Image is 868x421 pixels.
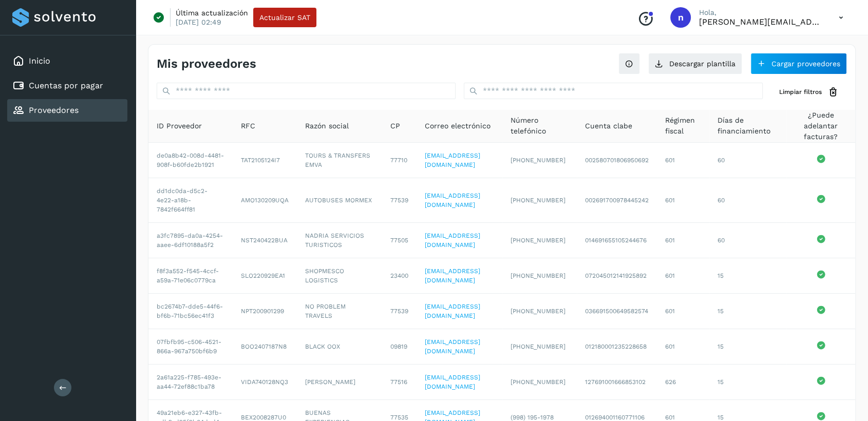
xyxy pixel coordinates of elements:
[577,329,657,365] td: 012180001235228658
[718,115,779,137] span: Días de financiamiento
[7,99,127,122] div: Proveedores
[709,258,787,294] td: 15
[585,121,632,131] span: Cuenta clabe
[511,197,565,204] span: [PHONE_NUMBER]
[29,56,50,66] a: Inicio
[750,53,847,74] button: Cargar proveedores
[233,294,297,329] td: NPT200901299
[665,115,701,137] span: Régimen fiscal
[297,223,382,258] td: NADRIA SERVICIOS TURISTICOS
[425,303,480,319] a: [EMAIL_ADDRESS][DOMAIN_NAME]
[259,14,310,21] span: Actualizar SAT
[709,223,787,258] td: 60
[425,121,490,131] span: Correo electrónico
[577,223,657,258] td: 014691655105244676
[233,329,297,365] td: BOO2407187N8
[297,329,382,365] td: BLACK OOX
[233,143,297,178] td: TAT2105124I7
[709,365,787,400] td: 15
[657,258,709,294] td: 601
[511,157,565,164] span: [PHONE_NUMBER]
[233,258,297,294] td: SLO220929EA1
[511,272,565,279] span: [PHONE_NUMBER]
[425,152,480,168] a: [EMAIL_ADDRESS][DOMAIN_NAME]
[577,294,657,329] td: 036691500649582574
[176,8,248,17] p: Última actualización
[699,8,822,17] p: Hola,
[657,223,709,258] td: 601
[7,74,127,97] div: Cuentas por pagar
[511,343,565,350] span: [PHONE_NUMBER]
[176,17,221,27] p: [DATE] 02:49
[382,294,417,329] td: 77539
[7,50,127,72] div: Inicio
[425,232,480,248] a: [EMAIL_ADDRESS][DOMAIN_NAME]
[511,378,565,386] span: [PHONE_NUMBER]
[157,121,202,131] span: ID Proveedor
[148,365,233,400] td: 2a61a225-f785-493e-aa44-72ef88c1ba78
[511,115,569,137] span: Número telefónico
[577,258,657,294] td: 072045012141925892
[657,178,709,223] td: 601
[425,192,480,208] a: [EMAIL_ADDRESS][DOMAIN_NAME]
[253,8,316,27] button: Actualizar SAT
[148,178,233,223] td: dd1dc0da-d5c2-4e22-a18b-7842f664ff81
[297,258,382,294] td: SHOPMESCO LOGISTICS
[382,365,417,400] td: 77516
[511,237,565,244] span: [PHONE_NUMBER]
[148,143,233,178] td: de0a8b42-008d-4481-908f-b60fde2b1921
[795,110,847,142] span: ¿Puede adelantar facturas?
[648,53,742,74] button: Descargar plantilla
[148,258,233,294] td: f8f3a552-f545-4ccf-a59a-71e06c0779ca
[511,308,565,315] span: [PHONE_NUMBER]
[390,121,400,131] span: CP
[511,414,554,421] span: (998) 195-1978
[577,178,657,223] td: 002691700978445242
[699,17,822,27] p: nelly@shuttlecentral.com
[771,83,847,102] button: Limpiar filtros
[425,338,480,355] a: [EMAIL_ADDRESS][DOMAIN_NAME]
[709,178,787,223] td: 60
[157,56,256,71] h4: Mis proveedores
[382,329,417,365] td: 09819
[382,143,417,178] td: 77710
[577,365,657,400] td: 127691001666853102
[297,178,382,223] td: AUTOBUSES MORMEX
[577,143,657,178] td: 002580701806950692
[297,294,382,329] td: NO PROBLEM TRAVELS
[657,365,709,400] td: 626
[657,329,709,365] td: 601
[233,178,297,223] td: AMO130209UQA
[233,223,297,258] td: NST240422BUA
[382,258,417,294] td: 23400
[779,87,822,97] span: Limpiar filtros
[382,223,417,258] td: 77505
[657,143,709,178] td: 601
[29,81,103,90] a: Cuentas por pagar
[709,143,787,178] td: 60
[709,329,787,365] td: 15
[148,223,233,258] td: a3fc7895-da0a-4254-aaee-6df10188a5f2
[425,267,480,284] a: [EMAIL_ADDRESS][DOMAIN_NAME]
[305,121,349,131] span: Razón social
[297,143,382,178] td: TOURS & TRANSFERS EMVA
[233,365,297,400] td: VIDA740128NQ3
[148,294,233,329] td: bc2674b7-dde5-44f6-bf6b-71bc56ec41f3
[382,178,417,223] td: 77539
[148,329,233,365] td: 07fbfb95-c506-4521-866a-967a750bf6b9
[241,121,255,131] span: RFC
[709,294,787,329] td: 15
[297,365,382,400] td: [PERSON_NAME]
[425,374,480,390] a: [EMAIL_ADDRESS][DOMAIN_NAME]
[657,294,709,329] td: 601
[29,105,79,115] a: Proveedores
